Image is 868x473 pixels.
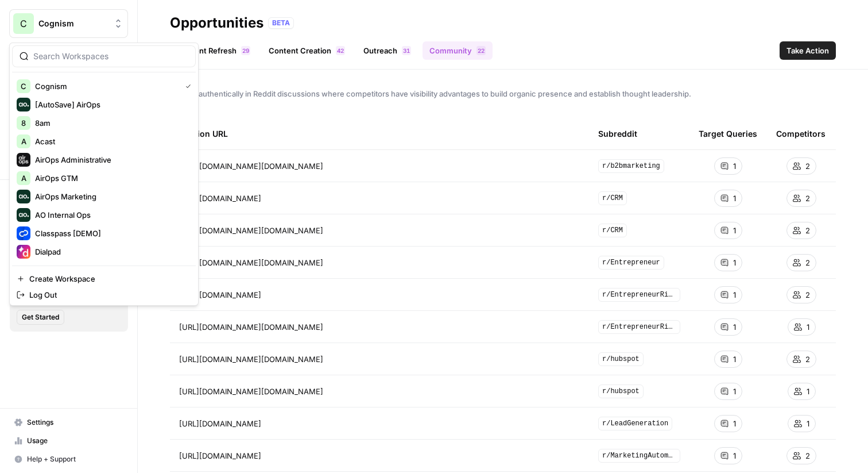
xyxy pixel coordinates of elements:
[337,46,340,55] span: 4
[733,257,736,268] span: 1
[807,418,809,429] span: 1
[598,288,680,302] span: r/EntrepreneurRideAlong
[17,208,30,222] img: AO Internal Ops Logo
[598,449,680,463] span: r/MarketingAutomation
[598,320,680,334] span: r/EntrepreneurRideAlong
[179,193,261,204] span: [URL][DOMAIN_NAME]
[21,172,26,184] span: A
[35,191,187,202] span: AirOps Marketing
[786,45,829,56] span: Take Action
[170,88,836,99] span: Engage authentically in Reddit discussions where competitors have visibility advantages to build ...
[242,46,246,55] span: 2
[35,172,187,184] span: AirOps GTM
[780,41,836,60] button: Take Action
[21,80,26,92] span: C
[20,17,27,30] span: C
[35,246,187,257] span: Dialpad
[733,353,736,365] span: 1
[21,136,26,147] span: A
[179,386,323,397] span: [URL][DOMAIN_NAME][DOMAIN_NAME]
[179,450,261,462] span: [URL][DOMAIN_NAME]
[27,454,123,464] span: Help + Support
[29,273,187,284] span: Create Workspace
[598,417,672,430] span: r/LeadGeneration
[402,46,411,55] div: 31
[33,51,188,62] input: Search Workspaces
[598,256,664,270] span: r/Entrepreneur
[262,41,352,60] a: Content Creation42
[9,432,128,450] a: Usage
[17,310,64,325] button: Get Started
[38,18,108,29] span: Cognism
[733,225,736,236] span: 1
[17,153,30,167] img: AirOps Administrative Logo
[17,226,30,240] img: Classpass [DEMO] Logo
[179,289,261,301] span: [URL][DOMAIN_NAME]
[598,384,644,398] span: r/hubspot
[476,46,486,55] div: 22
[807,386,809,397] span: 1
[598,159,664,173] span: r/b2bmarketing
[805,257,810,268] span: 2
[805,450,810,462] span: 2
[699,118,757,149] div: Target Queries
[805,193,810,204] span: 2
[478,46,481,55] span: 2
[179,321,323,333] span: [URL][DOMAIN_NAME][DOMAIN_NAME]
[598,352,644,366] span: r/hubspot
[12,271,196,287] a: Create Workspace
[9,43,199,306] div: Workspace: Cognism
[733,450,736,462] span: 1
[35,154,187,166] span: AirOps Administrative
[241,46,250,55] div: 29
[805,353,810,365] span: 2
[598,224,627,237] span: r/CRM
[340,46,344,55] span: 2
[733,160,736,172] span: 1
[179,418,261,429] span: [URL][DOMAIN_NAME]
[35,136,187,147] span: Acast
[9,9,128,38] button: Workspace: Cognism
[17,245,30,259] img: Dialpad Logo
[179,353,323,365] span: [URL][DOMAIN_NAME][DOMAIN_NAME]
[268,17,294,29] div: BETA
[336,46,345,55] div: 42
[27,417,123,428] span: Settings
[598,191,627,205] span: r/CRM
[17,98,30,111] img: [AutoSave] AirOps Logo
[170,14,263,32] div: Opportunities
[9,450,128,468] button: Help + Support
[170,41,257,60] a: Content Refresh29
[481,46,485,55] span: 2
[179,118,580,149] div: Citation URL
[246,46,249,55] span: 9
[35,117,187,129] span: 8am
[403,46,406,55] span: 3
[733,289,736,301] span: 1
[733,321,736,333] span: 1
[406,46,410,55] span: 1
[27,436,123,446] span: Usage
[805,225,810,236] span: 2
[35,228,187,239] span: Classpass [DEMO]
[35,80,176,92] span: Cognism
[9,413,128,432] a: Settings
[179,225,323,236] span: [URL][DOMAIN_NAME][DOMAIN_NAME]
[12,287,196,303] a: Log Out
[21,117,26,129] span: 8
[17,190,30,203] img: AirOps Marketing Logo
[22,312,59,322] span: Get Started
[733,193,736,204] span: 1
[423,41,493,60] a: Community22
[598,118,637,149] div: Subreddit
[807,321,809,333] span: 1
[35,209,187,221] span: AO Internal Ops
[179,257,323,268] span: [URL][DOMAIN_NAME][DOMAIN_NAME]
[776,118,826,149] div: Competitors
[356,41,418,60] a: Outreach31
[733,386,736,397] span: 1
[805,289,810,301] span: 2
[29,289,187,301] span: Log Out
[179,160,323,172] span: [URL][DOMAIN_NAME][DOMAIN_NAME]
[35,99,187,110] span: [AutoSave] AirOps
